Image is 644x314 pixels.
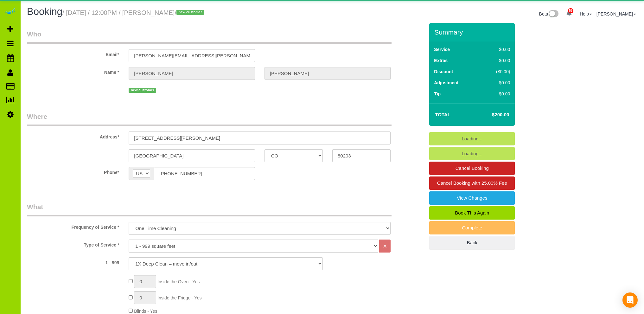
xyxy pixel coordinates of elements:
[176,10,204,15] span: new customer
[157,279,200,284] span: Inside the Oven - Yes
[429,236,515,249] a: Back
[483,57,510,64] div: $0.00
[62,9,206,16] small: / [DATE] / 12:00PM / [PERSON_NAME]
[473,112,509,118] h4: $200.00
[483,46,510,53] div: $0.00
[434,29,512,36] h3: Summary
[434,80,458,86] label: Adjustment
[483,68,510,75] div: ($0.00)
[22,67,124,75] label: Name *
[27,112,392,126] legend: Where
[27,202,392,216] legend: What
[434,68,453,75] label: Discount
[129,149,255,162] input: City*
[129,67,255,80] input: First Name*
[154,167,255,180] input: Phone*
[434,46,450,53] label: Service
[265,67,391,80] input: Last Name*
[435,112,450,117] strong: Total
[27,6,62,17] span: Booking
[129,88,156,93] span: new customer
[437,180,507,186] span: Cancel Booking with 25.00% Fee
[4,6,16,15] img: Automaid Logo
[22,240,124,248] label: Type of Service *
[596,11,636,16] a: [PERSON_NAME]
[22,257,124,266] label: 1 - 999
[434,57,448,64] label: Extras
[429,162,515,175] a: Cancel Booking
[548,10,558,18] img: New interface
[539,11,559,16] a: Beta
[22,49,124,58] label: Email*
[134,309,157,314] span: Blinds - Yes
[332,149,391,162] input: Zip Code*
[27,29,392,44] legend: Who
[434,91,441,97] label: Tip
[157,295,201,300] span: Inside the Fridge - Yes
[429,191,515,205] a: View Changes
[563,6,575,20] a: 55
[22,131,124,140] label: Address*
[429,206,515,220] a: Book This Again
[22,167,124,176] label: Phone*
[483,80,510,86] div: $0.00
[622,292,638,308] div: Open Intercom Messenger
[429,176,515,190] a: Cancel Booking with 25.00% Fee
[22,222,124,230] label: Frequency of Service *
[483,91,510,97] div: $0.00
[175,9,206,16] span: /
[580,11,592,16] a: Help
[568,8,573,13] span: 55
[129,49,255,62] input: Email*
